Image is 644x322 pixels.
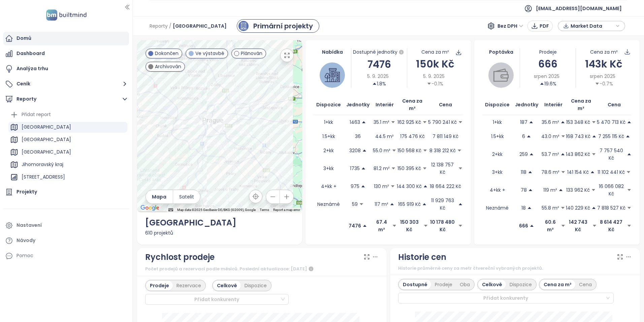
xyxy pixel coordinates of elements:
div: Analýza trhu [17,64,48,73]
div: [STREET_ADDRESS] [8,172,127,183]
img: logo [44,8,89,22]
p: 133 962 Kč [566,186,590,194]
span: caret-down [591,152,596,157]
span: caret-down [627,206,632,210]
span: caret-up [361,120,366,125]
td: 3+kk [314,158,344,179]
p: 44.5 m² [375,133,394,140]
span: caret-up [627,120,632,125]
span: caret-down [591,120,596,125]
span: PDF [540,22,549,30]
div: Nastavení [17,221,42,230]
div: 143k Kč [576,56,632,72]
span: caret-down [595,81,600,86]
p: 12 138 757 Kč [428,161,457,176]
div: [GEOGRAPHIC_DATA] [8,147,127,158]
span: caret-down [627,223,632,228]
span: caret-up [529,223,534,228]
p: 5 790 241 Kč [428,118,457,126]
span: caret-up [591,206,596,210]
span: Plánován [241,50,262,57]
span: caret-down [458,120,463,125]
p: 10 178 480 Kč [428,218,457,233]
div: Domů [17,34,31,43]
span: caret-up [422,202,427,207]
p: 36 [355,133,361,140]
span: caret-up [362,223,367,228]
span: caret-down [359,202,364,207]
div: Dispozice [241,281,270,290]
div: [GEOGRAPHIC_DATA] [22,123,71,131]
div: 150k Kč [407,56,463,72]
span: caret-up [361,166,366,171]
div: Pomoc [3,249,129,263]
th: Dispozice [314,95,344,115]
span: Market Data [571,21,614,31]
th: Cena [597,95,632,115]
div: Dostupné [399,280,431,289]
span: caret-down [561,170,566,175]
th: Jednotky [344,95,372,115]
div: [GEOGRAPHIC_DATA] [8,122,127,133]
div: 19.6% [540,80,556,87]
th: Interiér [372,95,397,115]
span: caret-up [372,81,377,86]
p: 1735 [350,165,360,172]
p: 150 568 Kč [397,147,421,154]
th: Interiér [541,95,566,115]
div: Prodeje [520,48,576,56]
p: 60.6 m² [541,218,559,233]
div: [STREET_ADDRESS] [22,173,65,181]
p: 7 811 149 Kč [432,133,458,140]
button: Reporty [3,92,129,106]
button: Ceník [3,77,129,91]
p: 666 [519,222,528,230]
div: Prodeje [431,280,456,289]
a: Open this area in Google Maps (opens a new window) [139,204,161,212]
p: 1463 [350,118,360,126]
span: caret-down [627,188,632,192]
td: 4+kk + [482,179,512,201]
span: caret-down [591,188,596,192]
span: caret-up [527,206,532,210]
p: 141 154 Kč [567,168,589,176]
a: Nastavení [3,219,129,232]
span: Dokončen [155,50,179,57]
p: 130 m² [374,183,389,190]
a: Domů [3,32,129,45]
img: house [325,68,340,83]
a: Analýza trhu [3,62,129,76]
span: caret-down [423,148,427,153]
div: 666 [520,56,576,72]
button: Mapa [146,190,173,204]
p: 59 [352,200,358,208]
div: -0.7% [595,80,613,87]
span: caret-up [423,184,428,189]
span: caret-down [392,223,397,228]
td: 1.5+kk [482,129,512,143]
div: Cena [575,280,595,289]
td: Neznámé [314,193,344,215]
div: Rychlost prodeje [145,251,215,264]
div: -0.1% [427,80,443,87]
div: [GEOGRAPHIC_DATA] [22,148,71,156]
div: Historie cen [398,251,446,264]
p: 119 m² [543,186,557,194]
th: Dispozice [482,95,512,115]
div: Primární projekty [253,21,313,31]
p: 175 476 Kč [400,133,425,140]
span: caret-up [361,184,365,189]
span: caret-down [423,223,428,228]
div: Jihomoravský kraj [22,160,63,169]
div: Celkově [213,281,241,290]
p: 7 818 527 Kč [597,204,625,212]
p: 153 348 Kč [566,118,590,126]
span: caret-up [529,152,534,157]
p: 187 [520,118,527,126]
div: Přidat report [22,110,51,119]
div: Rezervace [173,281,205,290]
span: / [169,20,171,32]
a: primary [237,19,319,33]
p: 168 743 Kč [566,133,590,140]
